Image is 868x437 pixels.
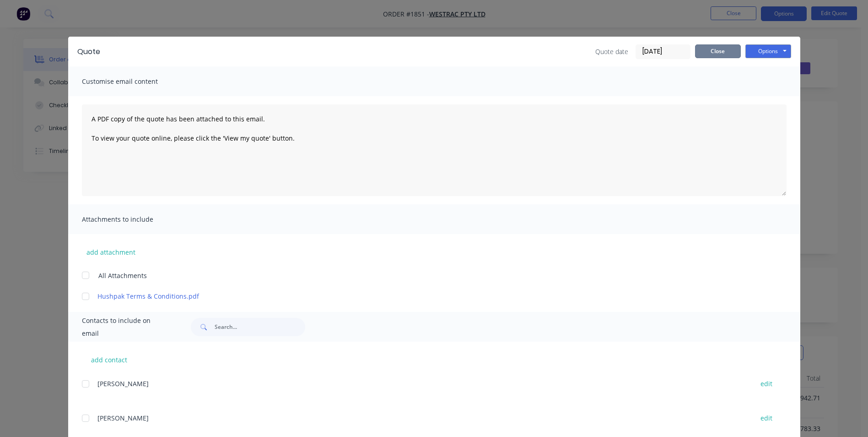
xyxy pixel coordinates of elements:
button: edit [755,377,778,390]
span: [PERSON_NAME] [97,414,149,422]
span: Quote date [595,47,628,56]
span: All Attachments [98,271,147,280]
textarea: A PDF copy of the quote has been attached to this email. To view your quote online, please click ... [82,104,787,196]
button: edit [755,412,778,424]
a: Hushpak Terms & Conditions.pdf [97,291,744,301]
input: Search... [215,318,305,336]
span: [PERSON_NAME] [97,379,149,388]
span: Attachments to include [82,213,183,226]
span: Contacts to include on email [82,314,168,340]
button: add contact [82,353,137,366]
div: Quote [77,46,100,57]
span: Customise email content [82,75,183,88]
button: Options [745,44,791,58]
button: Close [695,44,741,58]
button: add attachment [82,245,140,259]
